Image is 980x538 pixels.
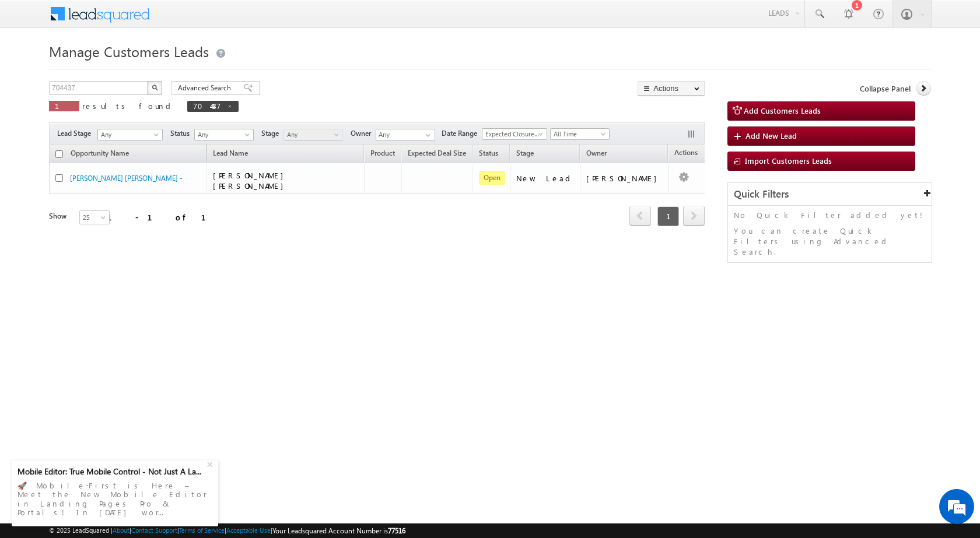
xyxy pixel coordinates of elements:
[683,206,705,226] span: next
[226,526,271,534] a: Acceptable Use
[178,83,235,93] span: Advanced Search
[668,146,703,161] span: Actions
[550,128,610,140] a: All Time
[388,526,405,535] span: 77516
[586,173,663,184] div: [PERSON_NAME]
[734,226,926,257] p: You can create Quick Filters using Advanced Search.
[283,129,343,140] a: Any
[194,129,254,140] a: Any
[152,85,157,90] img: Search
[734,210,926,220] p: No Quick Filter added yet!
[213,170,289,191] span: [PERSON_NAME] [PERSON_NAME]
[49,42,209,61] span: Manage Customers Leads
[17,466,205,477] div: Mobile Editor: True Mobile Control - Not Just A La...
[272,526,405,535] span: Your Leadsquared Account Number is
[479,171,505,185] span: Open
[71,149,129,157] span: Opportunity Name
[860,83,911,94] span: Collapse Panel
[744,106,821,115] span: Add Customers Leads
[510,147,540,162] a: Stage
[351,128,376,139] span: Owner
[49,211,70,221] div: Show
[107,210,220,224] div: 1 - 1 of 1
[207,147,254,162] span: Lead Name
[284,129,339,140] span: Any
[586,149,607,157] span: Owner
[442,128,482,139] span: Date Range
[728,183,932,206] div: Quick Filters
[629,206,651,226] span: prev
[49,525,405,536] span: © 2025 LeadSquared | | | | |
[657,206,679,226] span: 1
[629,207,651,226] a: prev
[82,101,175,111] span: results found
[98,129,159,140] span: Any
[551,129,606,139] span: All Time
[179,526,225,534] a: Terms of Service
[65,147,135,162] a: Opportunity Name
[370,149,395,157] span: Product
[745,131,797,140] span: Add New Lead
[376,129,435,140] input: Type to Search
[408,149,466,157] span: Expected Deal Size
[17,477,212,521] div: 🚀 Mobile-First is Here – Meet the New Mobile Editor in Landing Pages Pro & Portals! In [DATE] wor...
[261,128,283,139] span: Stage
[70,174,183,182] a: [PERSON_NAME] [PERSON_NAME] -
[131,526,177,534] a: Contact Support
[80,212,111,223] span: 25
[55,101,73,111] span: 1
[193,101,221,111] span: 704437
[402,147,472,162] a: Expected Deal Size
[516,149,534,157] span: Stage
[516,173,575,184] div: New Lead
[57,128,96,139] span: Lead Stage
[195,129,250,140] span: Any
[482,128,547,140] a: Expected Closure Date
[97,129,163,140] a: Any
[113,526,129,534] a: About
[55,150,63,158] input: Check all records
[79,210,110,224] a: 25
[683,207,705,226] a: next
[482,129,543,139] span: Expected Closure Date
[204,456,218,470] div: +
[745,156,832,166] span: Import Customers Leads
[638,81,705,96] button: Actions
[473,147,504,162] a: Status
[170,128,194,139] span: Status
[419,129,434,141] a: Show All Items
